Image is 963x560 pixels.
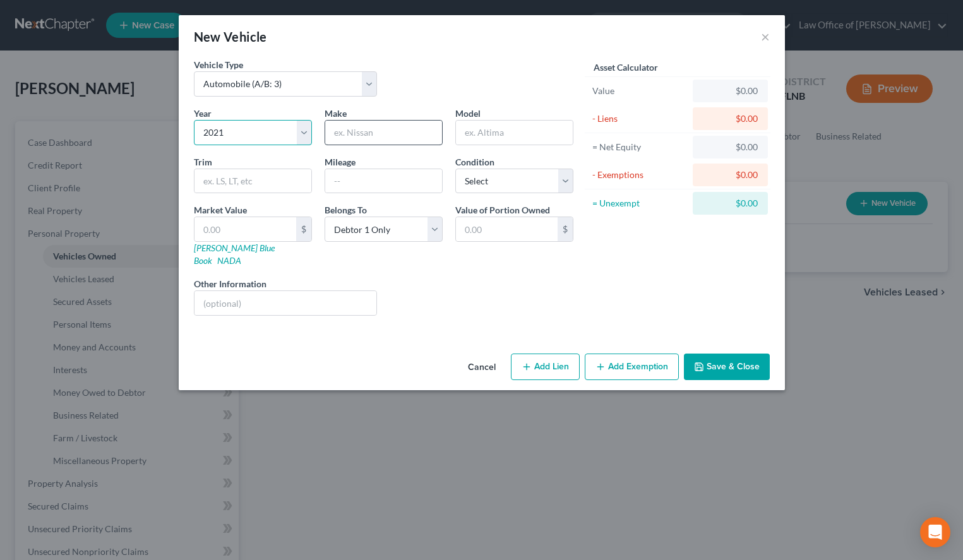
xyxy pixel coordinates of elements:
[194,291,377,315] input: (optional)
[194,242,275,266] a: [PERSON_NAME] Blue Book
[455,155,494,169] label: Condition
[558,217,573,241] div: $
[703,169,758,181] div: $0.00
[194,203,247,217] label: Market Value
[194,28,267,45] div: New Vehicle
[194,107,212,120] label: Year
[455,203,550,217] label: Value of Portion Owned
[511,354,580,380] button: Add Lien
[455,107,481,120] label: Model
[684,354,770,380] button: Save & Close
[194,169,311,193] input: ex. LS, LT, etc
[194,155,212,169] label: Trim
[703,85,758,97] div: $0.00
[325,205,367,215] span: Belongs To
[194,277,266,290] label: Other Information
[592,197,688,210] div: = Unexempt
[325,121,442,145] input: ex. Nissan
[325,155,356,169] label: Mileage
[592,112,688,125] div: - Liens
[194,217,296,241] input: 0.00
[920,517,950,547] div: Open Intercom Messenger
[703,197,758,210] div: $0.00
[585,354,679,380] button: Add Exemption
[761,29,770,44] button: ×
[296,217,311,241] div: $
[592,85,688,97] div: Value
[703,112,758,125] div: $0.00
[703,141,758,153] div: $0.00
[594,61,658,74] label: Asset Calculator
[592,169,688,181] div: - Exemptions
[194,58,243,71] label: Vehicle Type
[325,108,347,119] span: Make
[456,121,573,145] input: ex. Altima
[456,217,558,241] input: 0.00
[325,169,442,193] input: --
[592,141,688,153] div: = Net Equity
[458,355,506,380] button: Cancel
[217,255,241,266] a: NADA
